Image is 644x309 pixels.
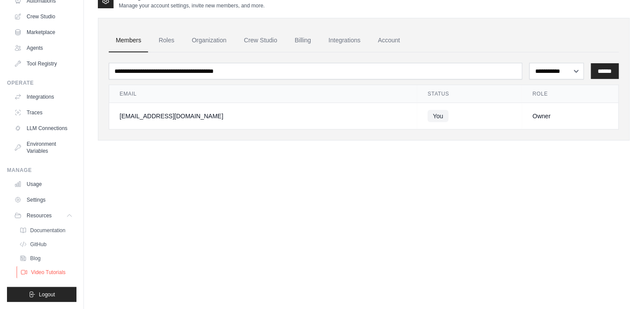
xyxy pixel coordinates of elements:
a: Members [109,29,148,52]
span: Logout [39,291,55,298]
a: Integrations [10,90,76,104]
a: Crew Studio [237,29,284,52]
th: Role [522,85,619,103]
th: Status [417,85,522,103]
a: Environment Variables [10,137,76,158]
a: Marketplace [10,25,76,39]
a: Account [371,29,407,52]
a: Usage [10,177,76,191]
a: GitHub [16,238,76,251]
span: Resources [27,212,52,219]
a: Roles [152,29,181,52]
span: You [428,110,449,122]
a: Settings [10,193,76,207]
div: Operate [7,79,76,86]
a: Crew Studio [10,10,76,24]
a: Billing [288,29,318,52]
a: Tool Registry [10,57,76,71]
div: [EMAIL_ADDRESS][DOMAIN_NAME] [120,112,407,120]
p: Manage your account settings, invite new members, and more. [119,2,265,9]
a: Agents [10,41,76,55]
a: Integrations [322,29,367,52]
span: Video Tutorials [31,269,66,276]
a: Traces [10,106,76,120]
a: Organization [185,29,233,52]
a: Video Tutorials [17,266,77,278]
th: Email [109,85,417,103]
div: Manage [7,167,76,174]
button: Logout [7,287,76,302]
a: LLM Connections [10,121,76,135]
span: Blog [30,255,41,262]
button: Resources [10,209,76,223]
span: Documentation [30,227,66,234]
a: Blog [16,252,76,264]
a: Documentation [16,224,76,237]
div: Owner [533,112,608,120]
span: GitHub [30,241,46,248]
